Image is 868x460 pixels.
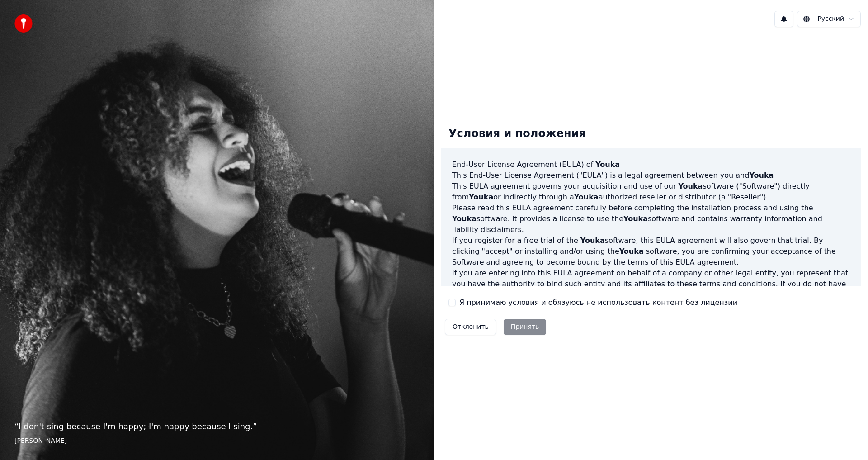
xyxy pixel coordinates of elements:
[574,193,599,201] span: Youka
[452,181,850,203] p: This EULA agreement governs your acquisition and use of our software ("Software") directly from o...
[595,160,620,169] span: Youka
[452,235,850,268] p: If you register for a free trial of the software, this EULA agreement will also govern that trial...
[452,159,850,170] h3: End-User License Agreement (EULA) of
[14,436,420,446] footer: [PERSON_NAME]
[14,14,33,33] img: youka
[623,214,648,223] span: Youka
[441,119,593,148] div: Условия и положения
[452,268,850,311] p: If you are entering into this EULA agreement on behalf of a company or other legal entity, you re...
[459,297,737,308] label: Я принимаю условия и обязуюсь не использовать контент без лицензии
[619,247,644,256] span: Youka
[452,170,850,181] p: This End-User License Agreement ("EULA") is a legal agreement between you and
[580,236,605,245] span: Youka
[469,193,493,201] span: Youka
[749,171,774,180] span: Youka
[678,182,703,190] span: Youka
[14,420,420,433] p: “ I don't sing because I'm happy; I'm happy because I sing. ”
[452,203,850,235] p: Please read this EULA agreement carefully before completing the installation process and using th...
[445,319,496,335] button: Отклонить
[452,214,476,223] span: Youka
